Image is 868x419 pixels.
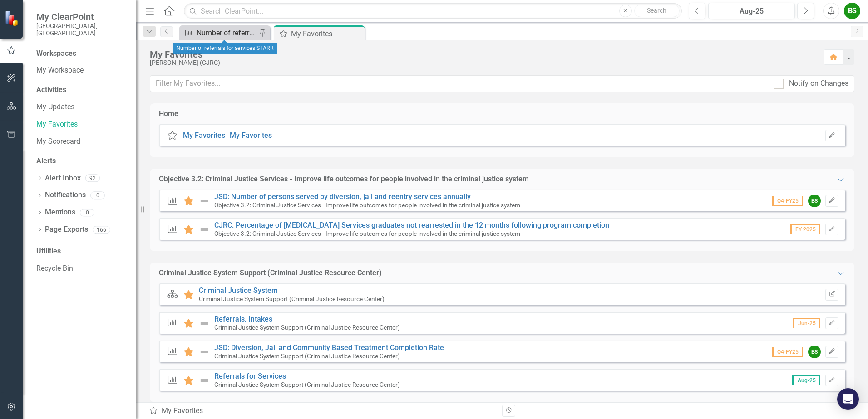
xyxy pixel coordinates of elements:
div: My Favorites [291,28,362,39]
a: JSD: Number of persons served by diversion, jail and reentry services annually [214,192,471,201]
a: Mentions [45,207,75,218]
span: Q4-FY25 [772,347,803,357]
small: [GEOGRAPHIC_DATA], [GEOGRAPHIC_DATA] [36,22,127,37]
a: My Updates [36,102,127,112]
div: Home [159,109,178,119]
img: ClearPoint Strategy [5,10,20,26]
span: FY 2025 [790,224,820,234]
small: Criminal Justice System Support (Criminal Justice Resource Center) [214,352,400,360]
a: Number of referrals for services STARR [182,27,256,39]
div: Aug-25 [711,6,792,17]
a: CJRC: Percentage of [MEDICAL_DATA] Services graduates not rearrested in the 12 months following p... [214,221,609,229]
div: [PERSON_NAME] (CJRC) [150,59,814,66]
a: Referrals for Services [214,372,286,380]
span: My ClearPoint [36,11,127,22]
div: My Favorites [150,49,814,59]
div: 0 [90,191,105,199]
small: Objective 3.2: Criminal Justice Services - Improve life outcomes for people involved in the crimi... [214,230,520,237]
a: My Favorites [230,131,272,140]
a: My Favorites [36,119,127,130]
span: Aug-25 [792,375,820,385]
div: Open Intercom Messenger [837,388,859,410]
button: BS [844,3,860,19]
button: Search [634,5,680,17]
div: BS [808,346,821,358]
div: Number of referrals for services STARR [173,43,277,54]
a: Page Exports [45,224,88,235]
div: 92 [85,175,100,182]
img: Not Defined [199,346,210,357]
img: Not Defined [199,318,210,329]
div: My Favorites [149,406,495,416]
div: Utilities [36,246,127,257]
div: Number of referrals for services STARR [197,27,256,39]
a: Referrals, Intakes [214,315,272,323]
small: Criminal Justice System Support (Criminal Justice Resource Center) [214,324,400,331]
img: Not Defined [199,195,210,206]
div: BS [808,195,821,207]
a: My Favorites [183,131,225,140]
button: Aug-25 [708,3,795,19]
a: My Workspace [36,65,127,76]
div: Workspaces [36,49,76,59]
img: Not Defined [199,375,210,386]
span: Search [647,7,666,14]
img: Not Defined [199,224,210,235]
span: Q4-FY25 [772,196,803,206]
span: Jun-25 [793,318,820,328]
a: Notifications [45,190,86,200]
a: JSD: Diversion, Jail and Community Based Treatment Completion Rate [214,343,444,352]
div: Alerts [36,156,127,166]
small: Criminal Justice System Support (Criminal Justice Resource Center) [199,295,385,302]
small: Criminal Justice System Support (Criminal Justice Resource Center) [214,381,400,388]
div: Criminal Justice System Support (Criminal Justice Resource Center) [159,268,382,278]
a: Recycle Bin [36,263,127,274]
div: Objective 3.2: Criminal Justice Services - Improve life outcomes for people involved in the crimi... [159,174,529,185]
div: 0 [80,209,94,216]
a: My Scorecard [36,136,127,147]
div: 166 [93,226,110,234]
a: Alert Inbox [45,173,81,184]
small: Objective 3.2: Criminal Justice Services - Improve life outcomes for people involved in the crimi... [214,201,520,209]
a: Criminal Justice System [199,286,278,295]
button: Set Home Page [825,130,838,141]
input: Filter My Favorites... [150,75,768,92]
div: Notify on Changes [789,78,848,89]
input: Search ClearPoint... [184,3,682,19]
div: Activities [36,85,127,95]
